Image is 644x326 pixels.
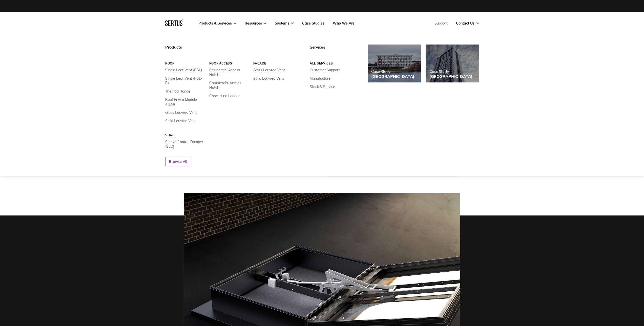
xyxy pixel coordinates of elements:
a: Resources [245,21,266,26]
a: Single Leaf Vent (RSL) [165,68,202,72]
a: Glass Louvred Vent [165,110,197,115]
a: Support [434,21,448,26]
div: Products [165,45,293,55]
a: All services [310,61,352,65]
a: Facade [253,61,293,65]
a: Single Leaf Vent (RSL-R) [165,76,205,85]
div: [GEOGRAPHIC_DATA] [429,74,472,79]
a: Solid Louvred Vent [165,119,196,123]
a: Browse All [165,157,191,166]
div: [GEOGRAPHIC_DATA] [371,74,414,79]
a: Customer Support [310,68,340,72]
a: Manufacture [310,76,330,81]
a: Case Study[GEOGRAPHIC_DATA] [368,45,421,82]
a: Case Study[GEOGRAPHIC_DATA] [426,45,479,82]
a: Shaft [165,133,205,137]
div: Case Study [371,69,414,74]
a: Residential Access Hatch [209,68,249,77]
a: Who We Are [333,21,355,26]
iframe: Chat Widget [553,267,644,326]
a: Smoke Control Damper (SLD) [165,140,205,149]
a: The Pod Range [165,89,190,94]
a: Contact Us [456,21,479,26]
div: Services [310,45,352,55]
div: Case Study [429,69,472,74]
a: Products & Services [198,21,236,26]
a: Systems [275,21,294,26]
a: Concertina Ladder [209,94,239,98]
a: Roof [165,61,205,65]
a: Commercial Access Hatch [209,81,249,90]
a: Solid Louvred Vent [253,76,284,81]
a: Roof Access [209,61,249,65]
a: Stock & Service [310,84,335,89]
a: Case Studies [302,21,324,26]
a: Glass Louvred Vent [253,68,285,72]
a: Roof Enviro Module (REM) [165,97,205,106]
